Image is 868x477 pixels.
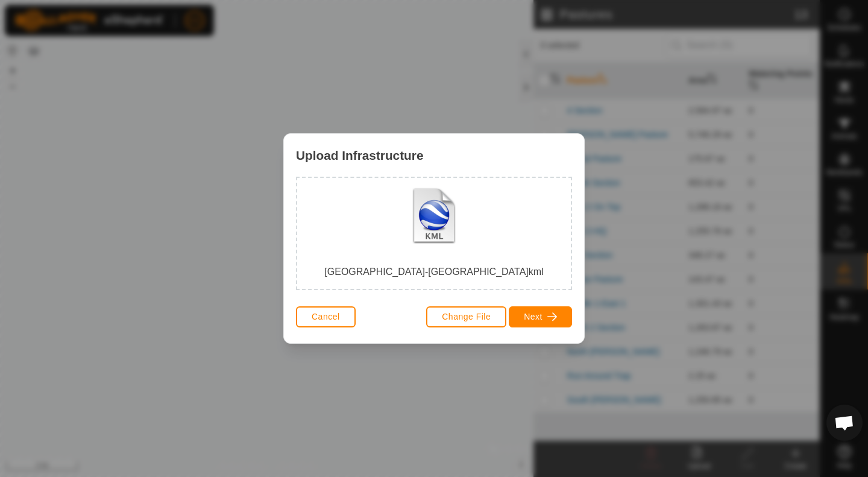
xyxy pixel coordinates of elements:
span: Cancel [312,312,340,321]
button: Change File [426,306,506,327]
div: Open chat [826,405,863,441]
span: Change File [442,312,491,321]
button: Next [509,306,572,327]
button: Cancel [296,306,356,327]
div: [GEOGRAPHIC_DATA]-[GEOGRAPHIC_DATA]kml [307,188,561,279]
span: Next [524,312,542,321]
span: Upload Infrastructure [296,146,423,165]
